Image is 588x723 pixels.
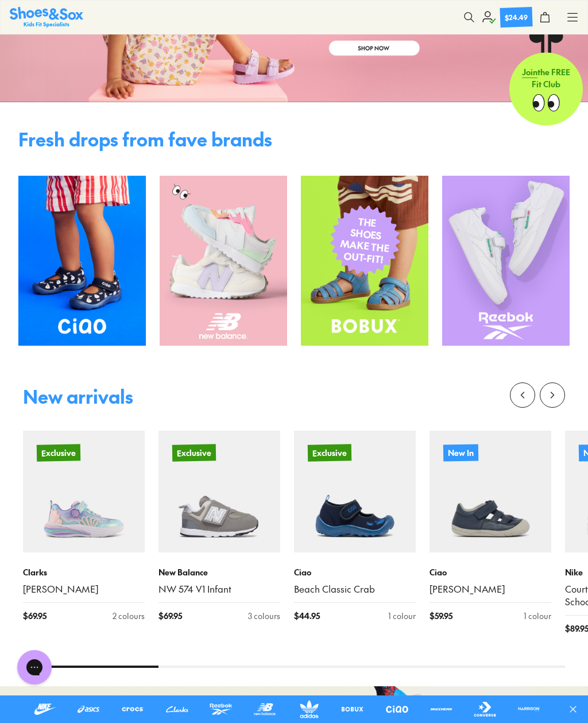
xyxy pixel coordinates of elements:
[172,444,216,461] p: Exclusive
[301,176,428,346] a: THESHOESMAKE THEOUT-FIT!
[509,57,583,99] p: the FREE Fit Club
[294,610,320,622] span: $ 44.95
[430,610,452,622] span: $ 59.95
[23,583,145,596] a: [PERSON_NAME]
[37,444,80,461] p: Exclusive
[158,566,280,578] p: New Balance
[113,610,145,622] div: 2 colours
[301,176,428,346] img: SNS_WEBASSETS_GRID_1080x1440_xx_9.png
[522,66,537,78] span: Join
[23,431,145,552] a: Exclusive
[23,610,47,622] span: $ 69.95
[10,7,83,27] a: Shoes & Sox
[509,34,583,126] a: Jointhe FREE Fit Club
[482,7,532,27] a: $24.49
[158,583,280,596] a: NW 574 V1 Infant
[18,176,146,346] img: SNS_WEBASSETS_GRID_1080x1440_xx_40c115a7-2d61-44a0-84d6-f6b8707e44ea.png
[505,11,528,22] div: $24.49
[248,610,280,622] div: 3 colours
[294,566,416,578] p: Ciao
[430,583,551,596] a: [PERSON_NAME]
[338,214,392,266] span: THE SHOES MAKE THE OUT-FIT!
[430,566,551,578] p: Ciao
[308,444,351,461] p: Exclusive
[442,176,570,346] img: SNS_WEBASSETS_GRID_1080x1440_xx_3_4ada1011-ea31-4036-a210-2334cf852730.png
[23,387,133,405] div: New arrivals
[388,610,416,622] div: 1 colour
[443,444,478,461] p: New In
[160,176,287,346] img: SNS_WEBASSETS_GRID_1080x1440_xx_2.png
[294,583,416,596] a: Beach Classic Crab
[10,7,83,27] img: SNS_Logo_Responsive.svg
[23,566,145,578] p: Clarks
[524,610,551,622] div: 1 colour
[11,646,57,689] iframe: Gorgias live chat messenger
[158,610,182,622] span: $ 69.95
